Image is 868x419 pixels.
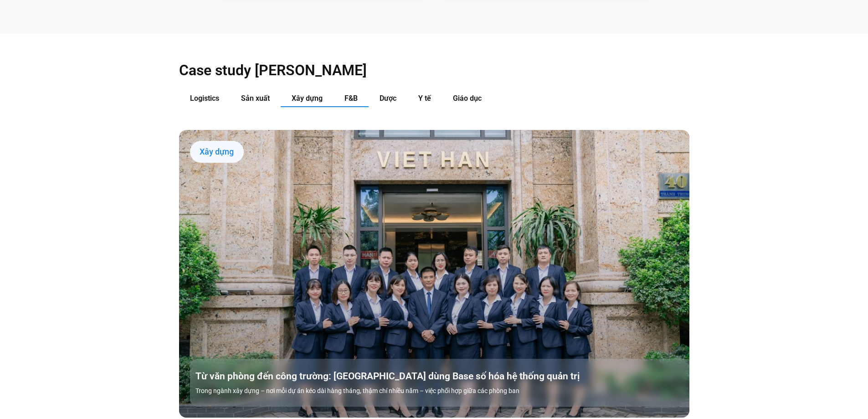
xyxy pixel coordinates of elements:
h2: Case study [PERSON_NAME] [179,61,689,79]
span: F&B [344,94,358,103]
div: Xây dựng [190,141,244,163]
span: Sản xuất [241,94,270,103]
span: Xây dựng [292,94,323,103]
span: Dược [380,94,396,103]
span: Logistics [190,94,219,103]
span: Y tế [418,94,431,103]
span: Giáo dục [453,94,482,103]
p: Trong ngành xây dựng – nơi mỗi dự án kéo dài hàng tháng, thậm chí nhiều năm – việc phối hợp giữa ... [195,386,695,396]
a: Từ văn phòng đến công trường: [GEOGRAPHIC_DATA] dùng Base số hóa hệ thống quản trị [195,370,695,383]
